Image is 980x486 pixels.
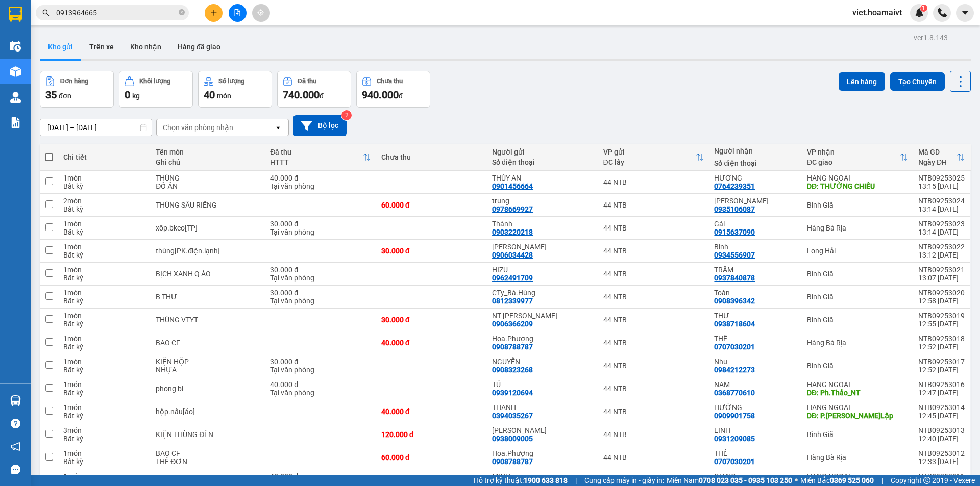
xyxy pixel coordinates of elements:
div: 40.000 đ [270,380,371,389]
div: ver 1.8.143 [914,32,948,43]
div: TIEN [87,33,159,45]
span: đ [320,92,324,100]
div: THÙNG [156,174,260,182]
div: Đã thu [298,78,316,85]
div: 12:40 [DATE] [918,434,965,443]
svg: open [274,123,282,132]
div: THẾ [714,335,797,343]
button: Khối lượng0kg [119,71,193,108]
span: ⚪️ [795,478,798,482]
div: 13:14 [DATE] [918,205,965,213]
div: NTB09253016 [918,380,965,389]
div: 0934556907 [714,251,755,259]
div: ĐC lấy [603,158,696,166]
button: Kho gửi [40,35,81,59]
div: TÚ [492,380,593,389]
div: NHỰA [156,366,260,374]
div: Bất kỳ [63,434,145,443]
span: ÔNG TỪ [87,60,134,95]
div: Chọn văn phòng nhận [163,122,233,133]
div: CTy_Bá.Hùng [492,289,593,297]
div: 30.000 đ [270,266,371,274]
div: Bất kỳ [63,274,145,282]
div: 44 NTB [603,201,704,209]
div: Bất kỳ [63,366,145,374]
div: Phúc Thịnh [492,243,593,251]
div: LÊ NGUYỄN [714,197,797,205]
div: 0938009005 [492,434,533,443]
div: 12:33 [DATE] [918,457,965,466]
div: Chi tiết [63,153,145,161]
strong: 1900 633 818 [524,476,568,484]
span: | [881,475,883,486]
div: KIỆN THÙNG ĐÈN [156,430,260,439]
span: 40 [204,89,215,101]
div: NTB09253013 [918,426,965,434]
div: Bất kỳ [63,205,145,213]
div: 0978669927 [492,205,533,213]
div: 0937840878 [714,274,755,282]
div: 12:47 [DATE] [918,389,965,397]
div: 0908788787 [492,457,533,466]
div: NTB09253023 [918,220,965,228]
span: 1 [922,5,925,12]
th: Toggle SortBy [598,144,709,171]
div: 44 NTB [603,453,704,462]
button: Đơn hàng35đơn [40,71,114,108]
div: 1 món [63,403,145,412]
span: Miền Nam [667,475,792,486]
div: Tên món [156,148,260,156]
div: HIZU [492,266,593,274]
span: message [11,465,20,474]
div: phong bì [156,385,260,393]
button: Hàng đã giao [169,35,229,59]
span: | [575,475,577,486]
div: 0906984376 [9,33,80,47]
th: Toggle SortBy [265,144,376,171]
div: Chưa thu [377,78,403,85]
div: Mã GD [918,148,957,156]
div: hộp.nâu[áo] [156,407,260,416]
div: Bất kỳ [63,320,145,328]
img: warehouse-icon [10,92,21,103]
input: Tìm tên, số ĐT hoặc mã đơn [56,7,177,18]
div: 0938718604 [714,320,755,328]
div: 1 món [63,174,145,182]
div: THẾ ĐƠN [156,457,260,466]
span: plus [210,9,217,16]
div: ĐC giao [807,158,900,166]
div: Bất kỳ [63,297,145,305]
div: 0707030201 [714,457,755,466]
span: file-add [234,9,241,16]
div: Số lượng [218,78,244,85]
div: Bình Giã [807,362,908,370]
span: viet.hoamaivt [844,6,910,19]
div: Số điện thoại [714,159,797,167]
div: DĐ: P.Mỹ_Đ.Lập [807,412,908,420]
div: 0908788787 [492,343,533,351]
div: HANG NGOAI [87,9,159,33]
span: copyright [923,477,930,484]
div: 40.000 đ [270,472,371,480]
button: Đã thu740.000đ [277,71,351,108]
div: MINH [492,472,593,480]
img: solution-icon [10,117,21,128]
div: Bất kỳ [63,228,145,236]
div: NTB09253022 [918,243,965,251]
strong: 0708 023 035 - 0935 103 250 [699,476,792,484]
div: Số điện thoại [492,158,593,166]
div: NTB09253024 [918,197,965,205]
div: BAO CF [156,339,260,347]
div: 0903220218 [492,228,533,236]
button: file-add [229,4,247,22]
div: Chưa thu [381,153,482,161]
div: 13:15 [DATE] [918,182,965,190]
div: 60.000 đ [381,453,482,462]
div: Long Hải [807,247,908,255]
span: question-circle [11,419,20,428]
div: 0909901758 [714,412,755,420]
div: THÙNG SẦU RIÊNG [156,201,260,209]
div: Bình Giã [807,270,908,278]
div: Nhu [714,357,797,366]
div: HANG NGOAI [807,380,908,389]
